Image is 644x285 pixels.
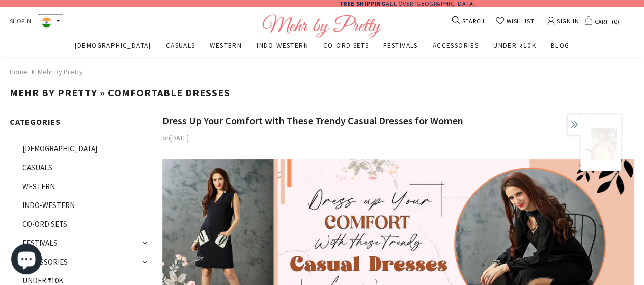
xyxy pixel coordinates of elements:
[323,40,369,57] a: CO-ORD SETS
[257,41,309,50] span: INDO-WESTERN
[551,41,570,50] span: BLOG
[22,219,67,229] span: CO-ORD SETS
[22,252,68,271] a: ACCESSORIES
[505,16,534,27] span: WISHLIST
[10,86,100,99] a: Mehr by Pretty
[551,40,570,57] a: BLOG
[22,182,55,191] span: WESTERN
[584,15,621,28] a: CART 0
[593,15,609,28] span: CART
[22,139,97,158] a: [DEMOGRAPHIC_DATA]
[493,40,536,57] a: UNDER ₹10K
[383,40,418,57] a: FESTIVALS
[609,15,621,28] span: 0
[22,177,55,196] a: WESTERN
[461,16,485,27] span: SEARCH
[453,16,485,27] a: SEARCH
[10,86,97,99] span: Mehr by Pretty
[433,41,479,50] span: ACCESSORIES
[22,200,75,210] span: INDO-WESTERN
[433,40,479,57] a: ACCESSORIES
[75,40,151,57] a: [DEMOGRAPHIC_DATA]
[75,41,151,50] span: [DEMOGRAPHIC_DATA]
[585,128,617,160] img: 8_x300.png
[10,65,27,79] a: Home
[210,41,242,50] span: WESTERN
[22,144,97,153] span: [DEMOGRAPHIC_DATA]
[210,40,242,57] a: WESTERN
[22,238,58,248] span: FESTIVALS
[22,257,68,267] span: ACCESSORIES
[22,163,52,172] span: CASUALS
[8,244,45,277] inbox-online-store-chat: Shopify online store chat
[22,215,67,234] a: CO-ORD SETS
[166,41,195,50] span: CASUALS
[547,13,579,29] a: SIGN IN
[22,196,75,215] a: INDO-WESTERN
[22,158,52,177] a: CASUALS
[493,41,536,50] span: UNDER ₹10K
[262,14,382,38] img: Logo Footer
[555,14,579,27] span: SIGN IN
[170,133,189,142] time: [DATE]
[323,41,369,50] span: CO-ORD SETS
[10,117,61,127] span: Categories
[162,114,463,127] a: Dress Up Your Comfort with These Trendy Casual Dresses for Women
[383,41,418,50] span: FESTIVALS
[257,40,309,57] a: INDO-WESTERN
[10,14,33,31] span: SHOP IN:
[22,234,58,252] a: FESTIVALS
[495,16,534,27] a: WISHLIST
[162,133,189,142] span: on
[166,40,195,57] a: CASUALS
[10,86,634,99] h1: » Comfortable dresses
[38,65,83,79] span: Mehr by Pretty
